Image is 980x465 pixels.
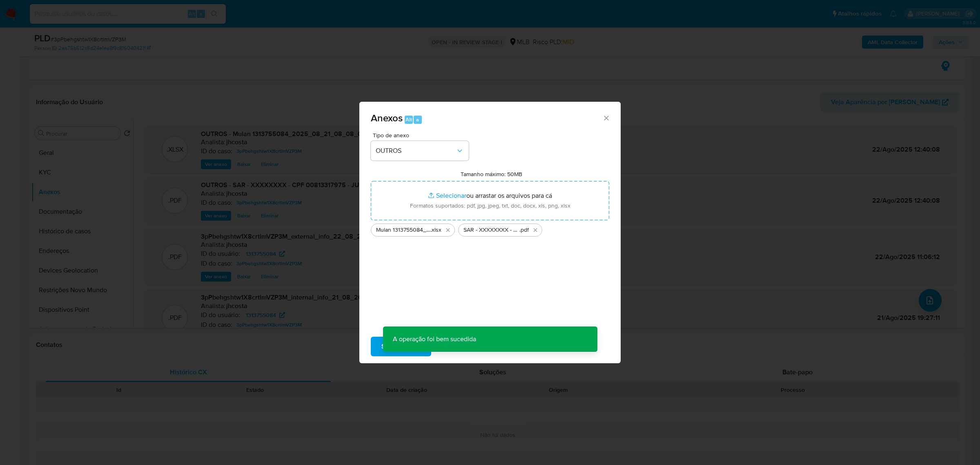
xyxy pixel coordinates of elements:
span: .xlsx [430,226,441,234]
p: A operação foi bem sucedida [383,326,486,352]
span: SAR - XXXXXXXX - CPF 00813317975 - JUCILENE LAND MICHAELSEN (1) [463,226,519,234]
span: Mulan 1313755084_2025_08_21_08_08_09 [376,226,430,234]
span: Tipo de anexo [373,132,471,138]
button: Excluir Mulan 1313755084_2025_08_21_08_08_09.xlsx [443,225,453,235]
span: a [416,116,419,123]
label: Tamanho máximo: 50MB [461,170,522,178]
span: Alt [405,116,412,123]
button: OUTROS [371,141,469,161]
button: Fechar [602,114,610,121]
span: Cancelar [445,338,472,355]
span: .pdf [519,226,529,234]
ul: Arquivos selecionados [371,220,609,237]
button: Excluir SAR - XXXXXXXX - CPF 00813317975 - JUCILENE LAND MICHAELSEN (1).pdf [530,225,540,235]
button: Subir arquivo [371,337,431,356]
span: Anexos [371,111,403,125]
span: Subir arquivo [381,338,421,355]
span: OUTROS [376,147,456,155]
